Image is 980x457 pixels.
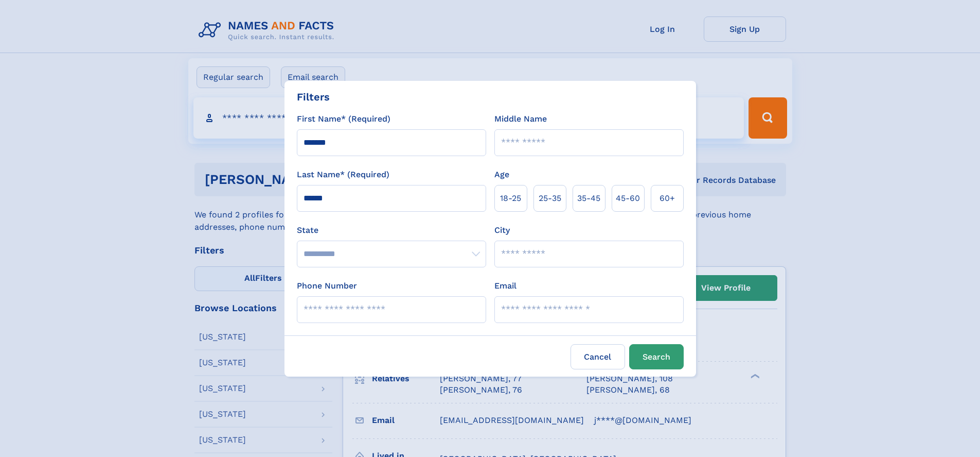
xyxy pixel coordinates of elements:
label: First Name* (Required) [297,113,390,125]
label: Age [494,168,509,181]
label: Cancel [571,344,625,369]
label: Email [494,280,516,292]
span: 45‑60 [616,192,640,205]
label: Middle Name [494,113,547,125]
button: Search [629,344,684,369]
label: City [494,224,510,236]
span: 60+ [660,192,675,205]
label: State [297,224,486,236]
label: Last Name* (Required) [297,168,389,181]
label: Phone Number [297,280,357,292]
span: 25‑35 [539,192,561,205]
span: 35‑45 [577,192,600,205]
div: Filters [297,89,330,105]
span: 18‑25 [500,192,521,205]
